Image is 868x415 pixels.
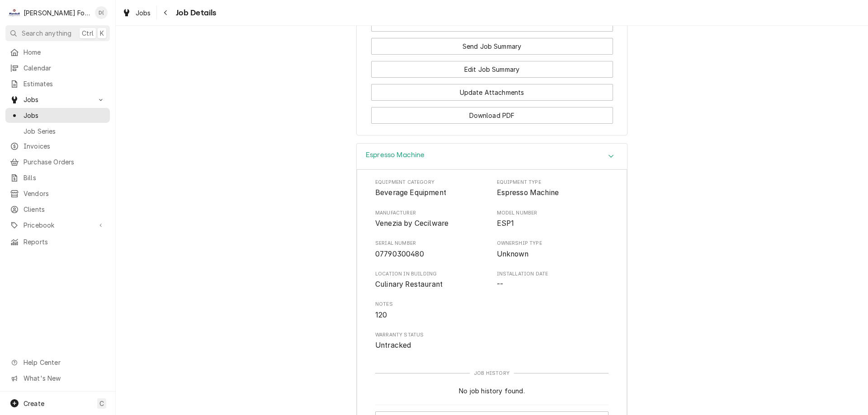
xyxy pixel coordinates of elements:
button: Download PDF [371,107,613,124]
span: Purchase Orders [24,157,105,167]
a: Jobs [5,108,110,123]
span: Clients [24,205,105,214]
span: Espresso Machine [497,188,559,197]
span: Equipment Category [375,187,487,198]
span: Ownership Type [497,240,609,247]
button: Edit Job Summary [371,61,613,78]
span: Calendar [24,63,105,73]
span: Installation Date [497,270,609,278]
span: Venezia by Cecilware [375,219,448,228]
span: Pricebook [24,220,92,230]
span: Home [24,47,105,57]
div: Manufacturer [375,210,487,229]
span: Manufacturer [375,210,487,217]
a: Purchase Orders [5,154,110,169]
span: Jobs [136,8,151,18]
span: Ctrl [82,28,94,38]
span: Reports [24,237,105,247]
div: Job History [375,370,609,377]
a: Jobs [118,5,155,20]
div: M [8,6,21,19]
span: Warranty Status [375,340,609,351]
span: Invoices [24,141,105,151]
span: Serial Number [375,249,487,260]
a: Go to Pricebook [5,218,110,233]
span: Jobs [24,111,105,120]
span: Notes [375,310,609,321]
span: Model Number [497,218,609,229]
div: Equipment Display [375,179,609,351]
span: Ownership Type [497,249,609,260]
h3: Espresso Machine [366,151,425,159]
span: Job Series [24,126,105,136]
span: ESP1 [497,219,514,228]
div: Button Group Row [371,55,613,78]
a: Calendar [5,61,110,75]
span: Equipment Category [375,179,487,186]
span: No job history found. [459,387,524,395]
span: Job Details [173,7,217,19]
span: -- [497,280,503,289]
span: Jobs [24,95,92,104]
div: Button Group Row [371,78,613,101]
span: Installation Date [497,279,609,290]
span: Equipment Type [497,179,609,186]
span: Equipment Type [497,187,609,198]
a: Estimates [5,76,110,91]
div: Accordion Header [357,144,627,169]
span: Location in Building [375,270,487,278]
span: Notes [375,301,609,308]
div: Ownership Type [497,240,609,259]
span: Vendors [24,189,105,198]
div: Serial Number [375,240,487,259]
span: Serial Number [375,240,487,247]
a: Invoices [5,139,110,154]
a: Vendors [5,186,110,201]
a: Job Series [5,124,110,139]
span: 07790300480 [375,250,424,258]
span: Manufacturer [375,218,487,229]
button: Update Attachments [371,84,613,101]
span: Create [24,400,44,407]
span: Help Center [24,358,104,367]
span: Estimates [24,79,105,89]
div: Button Group Row [371,32,613,55]
span: Model Number [497,210,609,217]
div: Warranty Status [375,331,609,351]
span: Untracked [375,341,411,350]
span: Bills [24,173,105,182]
div: Derek Testa (81)'s Avatar [95,6,108,19]
a: Go to Jobs [5,92,110,107]
a: Go to Help Center [5,355,110,370]
a: Home [5,45,110,60]
span: K [100,28,104,38]
span: C [99,399,104,408]
div: Location in Building [375,270,487,290]
span: Warranty Status [375,331,609,339]
a: Go to What's New [5,371,110,386]
span: Beverage Equipment [375,188,446,197]
div: D( [95,6,108,19]
button: Accordion Details Expand Trigger [357,144,627,169]
span: Location in Building [375,279,487,290]
button: Navigate back [159,5,173,20]
div: Button Group Row [371,101,613,124]
div: Installation Date [497,270,609,290]
button: Send Job Summary [371,38,613,55]
div: Model Number [497,210,609,229]
a: Bills [5,170,110,185]
span: Search anything [22,28,71,38]
div: Equipment Type [497,179,609,198]
a: Reports [5,234,110,249]
span: Culinary Restaurant [375,280,443,289]
div: Notes [375,301,609,320]
span: What's New [24,373,104,383]
div: Marshall Food Equipment Service's Avatar [8,6,21,19]
button: Search anythingCtrlK [5,25,110,41]
span: 120 [375,311,387,319]
div: [PERSON_NAME] Food Equipment Service [24,8,90,18]
span: Unknown [497,250,529,258]
a: Clients [5,202,110,217]
div: Equipment Category [375,179,487,198]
